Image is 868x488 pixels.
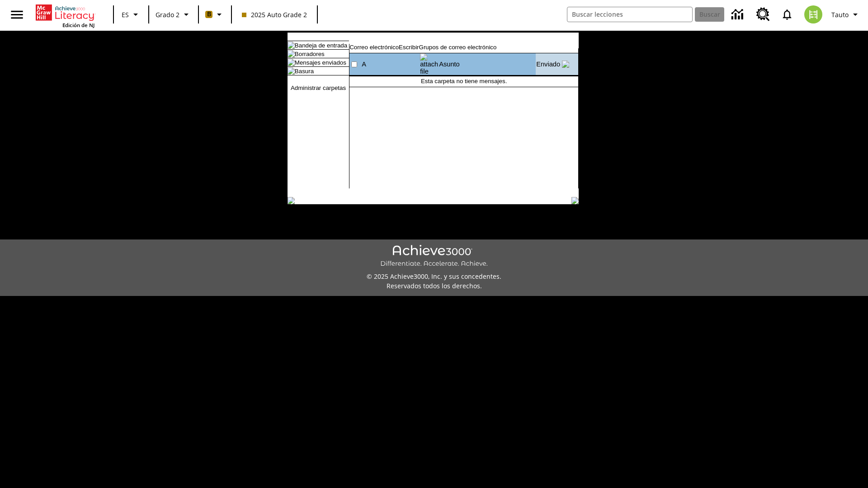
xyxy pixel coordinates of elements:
button: Abrir el menú lateral [4,1,30,28]
button: Escoja un nuevo avatar [799,3,828,26]
span: Grado 2 [156,10,179,19]
a: Asunto [439,61,460,68]
a: Notificaciones [775,3,799,26]
a: Borradores [295,51,325,57]
a: Correo electrónico [349,44,399,51]
button: Lenguaje: ES, Selecciona un idioma [117,6,146,23]
a: Basura [295,68,314,75]
td: Esta carpeta no tiene mensajes. [349,77,578,85]
button: Perfil/Configuración [828,6,864,23]
a: Administrar carpetas [291,84,346,91]
a: Bandeja de entrada [295,42,347,49]
img: avatar image [804,5,822,23]
span: 2025 Auto Grade 2 [242,10,307,19]
img: folder_icon.gif [288,67,295,75]
img: folder_icon.gif [288,42,295,49]
img: table_footer_left.gif [288,197,295,204]
img: attach file [420,53,438,75]
button: Grado: Grado 2, Elige un grado [152,6,195,23]
a: Centro de recursos, Se abrirá en una pestaña nueva. [751,2,775,27]
a: Escribir [399,44,419,51]
a: Centro de información [726,2,751,27]
button: Boost El color de la clase es anaranjado claro. Cambiar el color de la clase. [202,6,228,23]
div: Portada [36,3,94,28]
img: folder_icon.gif [288,59,295,66]
input: Buscar campo [567,7,692,22]
span: Tauto [831,10,849,19]
img: folder_icon_pick.gif [288,50,295,57]
span: B [207,9,211,20]
span: ES [122,10,129,19]
span: Edición de NJ [62,22,94,28]
img: Achieve3000 Differentiate Accelerate Achieve [380,245,488,268]
a: Enviado [536,61,560,68]
a: A [362,61,366,68]
img: arrow_down.gif [562,61,569,68]
a: Grupos de correo electrónico [419,44,497,51]
a: Mensajes enviados [295,59,346,66]
img: table_footer_right.gif [571,197,579,204]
